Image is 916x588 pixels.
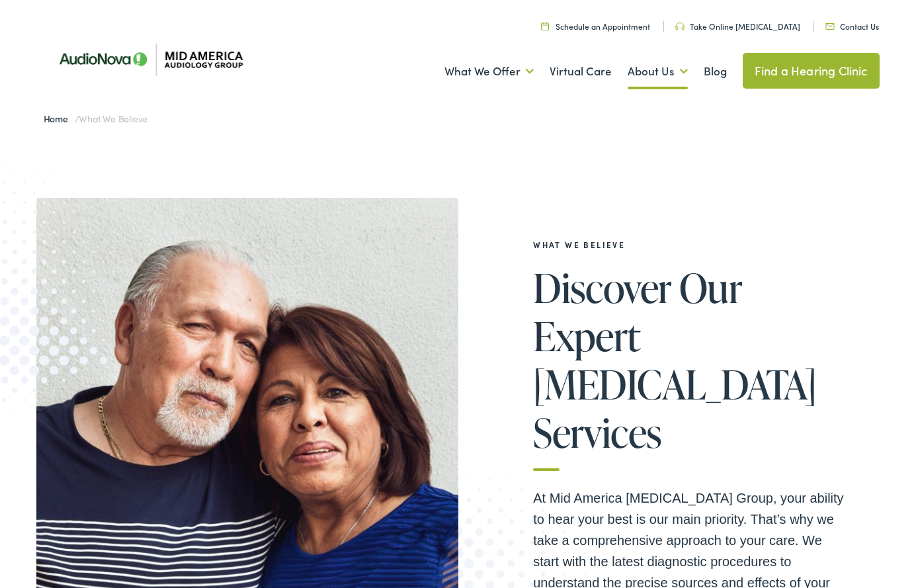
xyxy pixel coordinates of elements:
[743,53,880,89] a: Find a Hearing Clinic
[533,314,640,358] span: Expert
[533,411,661,454] span: Services
[533,240,851,249] h2: What We Believe
[675,22,685,30] img: utility icon
[628,47,688,96] a: About Us
[675,21,800,32] a: Take Online [MEDICAL_DATA]
[704,47,727,96] a: Blog
[444,47,534,96] a: What We Offer
[825,21,879,32] a: Contact Us
[679,266,742,310] span: Our
[533,362,817,406] span: [MEDICAL_DATA]
[541,21,650,32] a: Schedule an Appointment
[533,266,671,310] span: Discover
[550,47,612,96] a: Virtual Care
[541,22,549,30] img: utility icon
[825,23,835,30] img: utility icon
